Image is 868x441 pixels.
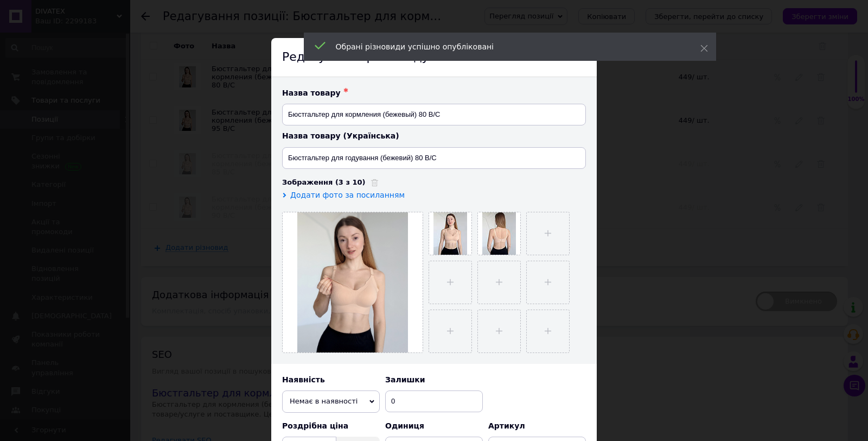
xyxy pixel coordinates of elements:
[343,87,348,94] span: ✱
[282,178,586,187] div: Зображення (3 з 10)
[385,421,424,430] span: Одиниця
[282,421,348,430] span: Роздрібна ціна
[488,421,525,430] span: Артикул
[282,131,399,140] span: Назва товару (Українська)
[385,390,483,412] input: Залишки
[282,375,325,384] span: Наявність
[336,41,673,52] div: Обрані різновиди успішно опубліковані
[385,375,425,384] span: Залишки
[282,390,380,412] span: Немає в наявності
[290,191,405,199] span: Додати фото за посиланням
[271,38,597,77] div: Редагування різновиду
[282,89,341,97] span: Назва товару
